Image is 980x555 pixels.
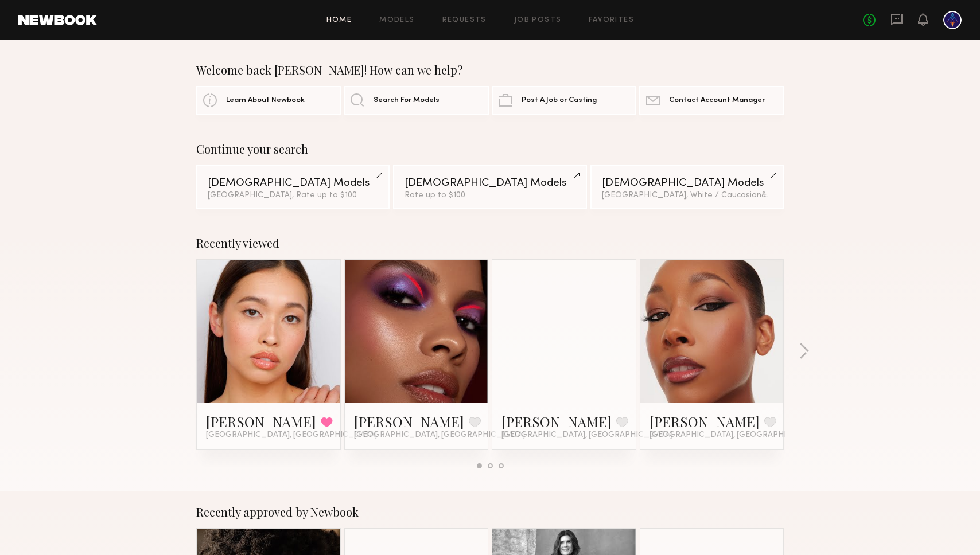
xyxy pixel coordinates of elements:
[405,178,575,189] div: [DEMOGRAPHIC_DATA] Models
[208,191,378,200] div: [GEOGRAPHIC_DATA], Rate up to $100
[639,86,784,115] a: Contact Account Manager
[393,165,586,209] a: [DEMOGRAPHIC_DATA] ModelsRate up to $100
[501,431,672,440] span: [GEOGRAPHIC_DATA], [GEOGRAPHIC_DATA]
[196,505,784,519] div: Recently approved by Newbook
[226,97,305,104] span: Learn About Newbook
[405,191,575,200] div: Rate up to $100
[354,431,525,440] span: [GEOGRAPHIC_DATA], [GEOGRAPHIC_DATA]
[522,97,597,104] span: Post A Job or Casting
[650,431,820,440] span: [GEOGRAPHIC_DATA], [GEOGRAPHIC_DATA]
[206,412,316,431] a: [PERSON_NAME]
[326,17,352,24] a: Home
[379,17,414,24] a: Models
[374,97,440,104] span: Search For Models
[514,17,562,24] a: Job Posts
[196,86,341,115] a: Learn About Newbook
[206,431,377,440] span: [GEOGRAPHIC_DATA], [GEOGRAPHIC_DATA]
[442,17,487,24] a: Requests
[761,191,811,199] span: & 1 other filter
[354,412,464,431] a: [PERSON_NAME]
[602,191,772,200] div: [GEOGRAPHIC_DATA], White / Caucasian
[669,97,765,104] span: Contact Account Manager
[196,236,784,250] div: Recently viewed
[196,165,390,209] a: [DEMOGRAPHIC_DATA] Models[GEOGRAPHIC_DATA], Rate up to $100
[208,178,378,189] div: [DEMOGRAPHIC_DATA] Models
[589,17,634,24] a: Favorites
[492,86,636,115] a: Post A Job or Casting
[196,142,784,156] div: Continue your search
[196,63,784,77] div: Welcome back [PERSON_NAME]! How can we help?
[501,412,612,431] a: [PERSON_NAME]
[602,178,772,189] div: [DEMOGRAPHIC_DATA] Models
[344,86,488,115] a: Search For Models
[650,412,760,431] a: [PERSON_NAME]
[590,165,784,209] a: [DEMOGRAPHIC_DATA] Models[GEOGRAPHIC_DATA], White / Caucasian&1other filter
